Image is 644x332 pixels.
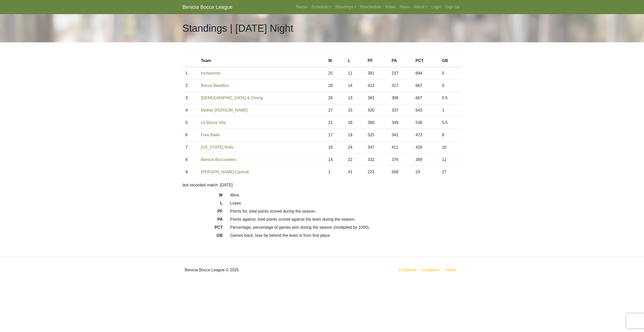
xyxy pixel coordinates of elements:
[345,80,365,92] td: 14
[179,261,322,279] div: Benicia Bocce League © 2025
[201,108,248,112] a: Mother [PERSON_NAME]
[179,192,226,200] dt: W
[325,129,345,141] td: 17
[182,166,198,178] td: 9
[182,141,198,154] td: 7
[309,2,333,12] a: Schedule
[413,117,439,129] td: 538
[345,129,365,141] td: 19
[179,216,226,224] dt: PA
[345,67,365,80] td: 11
[389,55,413,67] th: PA
[325,166,345,178] td: 1
[439,80,462,92] td: 0
[365,67,389,80] td: 381
[444,267,461,273] a: Twitter
[439,104,462,117] td: 1
[345,166,365,178] td: 41
[325,55,345,67] th: W
[365,129,389,141] td: 325
[413,129,439,141] td: 472
[182,22,293,34] h1: Standings | [DATE] Night
[182,67,198,80] td: 1
[365,55,389,67] th: PF
[201,83,229,88] a: Bocce Banditos
[389,117,413,129] td: 349
[179,208,226,216] dt: PF
[421,267,440,273] a: Instagram
[413,92,439,104] td: 667
[365,80,389,92] td: 413
[365,117,389,129] td: 360
[325,92,345,104] td: 26
[413,154,439,166] td: 389
[182,129,198,141] td: 6
[413,67,439,80] td: 694
[389,80,413,92] td: 317
[389,166,413,178] td: 508
[389,129,413,141] td: 341
[201,96,263,100] a: [DEMOGRAPHIC_DATA] & Chong
[345,117,365,129] td: 18
[413,80,439,92] td: 667
[201,157,236,162] a: Benicia Buccaneers
[226,224,465,230] dd: Percentage, percentage of games won during the season (multiplied by 1000).
[201,71,220,75] a: Inchworms
[413,141,439,154] td: 429
[201,133,220,137] a: Free Ballin
[389,67,413,80] td: 237
[201,170,249,174] a: [PERSON_NAME] Cannoli
[226,208,465,214] dd: Points for, total points scored during the season.
[182,2,232,12] a: Benicia Bocce League
[345,92,365,104] td: 13
[293,2,309,12] a: Teams
[439,55,462,67] th: GB
[325,67,345,80] td: 25
[365,166,389,178] td: 223
[439,154,462,166] td: 11
[439,129,462,141] td: 8
[345,104,365,117] td: 15
[325,141,345,154] td: 18
[365,92,389,104] td: 383
[365,104,389,117] td: 420
[439,166,462,178] td: 27
[179,200,226,208] dt: L
[345,55,365,67] th: L
[201,145,233,149] a: [US_STATE] Rolls
[333,2,358,12] a: Standings
[325,80,345,92] td: 28
[365,154,389,166] td: 332
[226,216,465,222] dd: Points against, total points scored against the team during the season.
[443,2,462,12] a: Sign Up
[226,233,465,239] dd: Games back, how far behind the team is from first place.
[325,117,345,129] td: 21
[345,154,365,166] td: 22
[413,166,439,178] td: 24
[439,117,462,129] td: 5.5
[325,104,345,117] td: 27
[201,120,226,125] a: La Bocce Vita
[389,154,413,166] td: 376
[398,2,412,12] a: News
[198,55,325,67] th: Team
[383,2,398,12] a: Rules
[179,224,226,233] dt: PCT
[325,154,345,166] td: 14
[429,2,443,12] a: Login
[358,2,384,12] a: Reschedule
[365,141,389,154] td: 347
[226,200,465,206] dd: Loses
[182,104,198,117] td: 4
[182,92,198,104] td: 3
[439,67,462,80] td: 0
[389,104,413,117] td: 337
[413,104,439,117] td: 643
[345,141,365,154] td: 24
[413,55,439,67] th: PCT
[182,117,198,129] td: 5
[182,154,198,166] td: 8
[182,80,198,92] td: 2
[389,92,413,104] td: 308
[389,141,413,154] td: 411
